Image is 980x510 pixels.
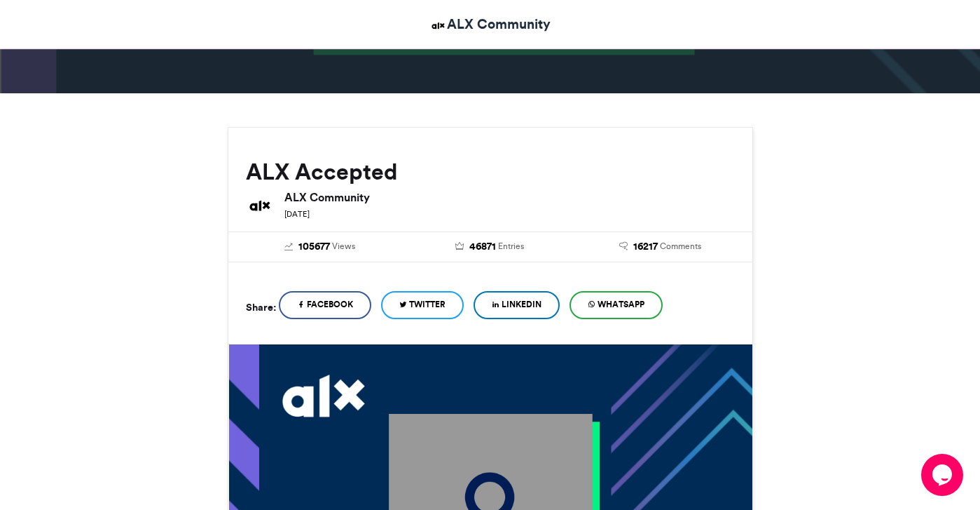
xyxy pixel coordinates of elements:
[298,239,330,255] span: 105677
[660,240,701,253] span: Comments
[586,239,735,255] a: 16217 Comments
[246,298,276,316] h5: Share:
[246,159,735,184] h2: ALX Accepted
[429,17,447,34] img: ALX Community
[469,239,496,255] span: 46871
[332,240,355,253] span: Views
[307,298,353,311] span: Facebook
[498,240,524,253] span: Entries
[381,291,464,319] a: Twitter
[284,209,310,219] small: [DATE]
[246,239,395,255] a: 105677 Views
[474,291,560,319] a: LinkedIn
[279,291,371,319] a: Facebook
[409,298,446,311] span: Twitter
[570,291,663,319] a: WhatsApp
[246,192,274,220] img: ALX Community
[429,14,551,34] a: ALX Community
[415,239,565,255] a: 46871 Entries
[598,298,644,311] span: WhatsApp
[502,298,541,311] span: LinkedIn
[921,454,966,496] iframe: chat widget
[633,239,658,255] span: 16217
[284,192,735,203] h6: ALX Community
